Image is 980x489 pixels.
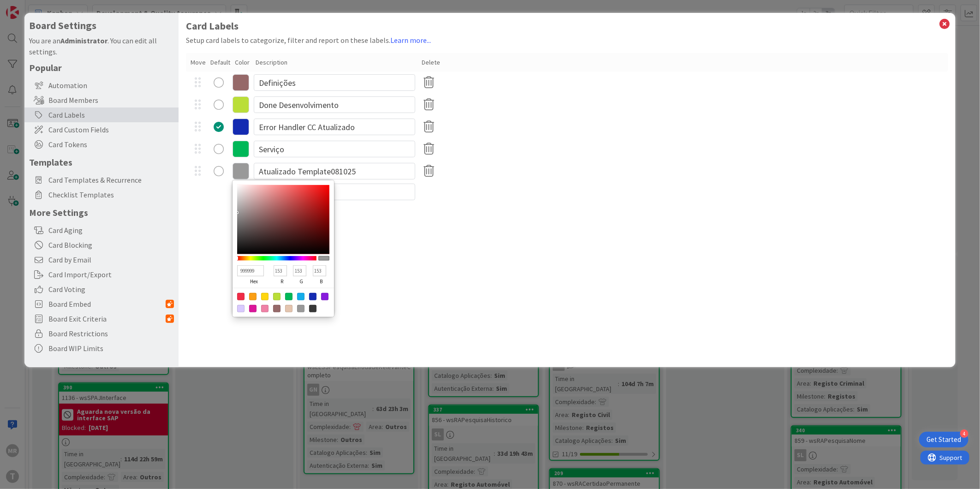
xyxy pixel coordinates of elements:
[261,305,269,312] div: #ef81a6
[254,74,415,91] input: Edit Label
[24,78,179,93] div: Automation
[254,119,415,135] input: Edit Label
[249,293,257,300] div: #FB9F14
[297,305,305,312] div: #999999
[390,36,431,45] a: Learn more...
[48,284,174,295] span: Card Voting
[254,184,415,200] input: Add Label
[237,276,271,287] label: hex
[191,58,206,67] div: Move
[29,62,174,73] h5: Popular
[274,276,290,287] label: r
[237,293,245,300] div: #f02b46
[235,58,251,67] div: Color
[19,1,42,12] span: Support
[210,58,230,67] div: Default
[926,435,961,444] div: Get Started
[24,107,179,122] div: Card Labels
[256,58,417,67] div: Description
[29,207,174,218] h5: More Settings
[273,305,281,312] div: #966969
[297,293,305,300] div: #13adea
[254,141,415,157] input: Edit Label
[24,341,179,356] div: Board WIP Limits
[919,432,968,447] div: Open Get Started checklist, remaining modules: 4
[273,293,281,300] div: #bade38
[293,276,310,287] label: g
[237,305,245,312] div: #d9caff
[321,293,329,300] div: #881bdd
[313,276,329,287] label: b
[29,20,174,31] h4: Board Settings
[285,293,293,300] div: #00b858
[186,20,948,32] h1: Card Labels
[48,174,174,185] span: Card Templates & Recurrence
[48,328,174,339] span: Board Restrictions
[254,163,415,179] input: Edit Label
[29,156,174,168] h5: Templates
[309,305,317,312] div: #383838
[24,238,179,252] div: Card Blocking
[48,139,174,150] span: Card Tokens
[422,58,440,67] div: Delete
[48,124,174,135] span: Card Custom Fields
[261,293,269,300] div: #ffd60f
[60,36,108,45] b: Administrator
[24,93,179,107] div: Board Members
[48,254,174,265] span: Card by Email
[249,305,257,312] div: #db169a
[48,298,166,310] span: Board Embed
[48,313,166,324] span: Board Exit Criteria
[29,35,174,57] div: You are an . You can edit all settings.
[254,96,415,113] input: Edit Label
[186,35,948,46] div: Setup card labels to categorize, filter and report on these labels.
[309,293,317,300] div: #142bb2
[24,223,179,238] div: Card Aging
[285,305,293,312] div: #E4C5AF
[960,429,968,438] div: 4
[48,189,174,200] span: Checklist Templates
[24,267,179,282] div: Card Import/Export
